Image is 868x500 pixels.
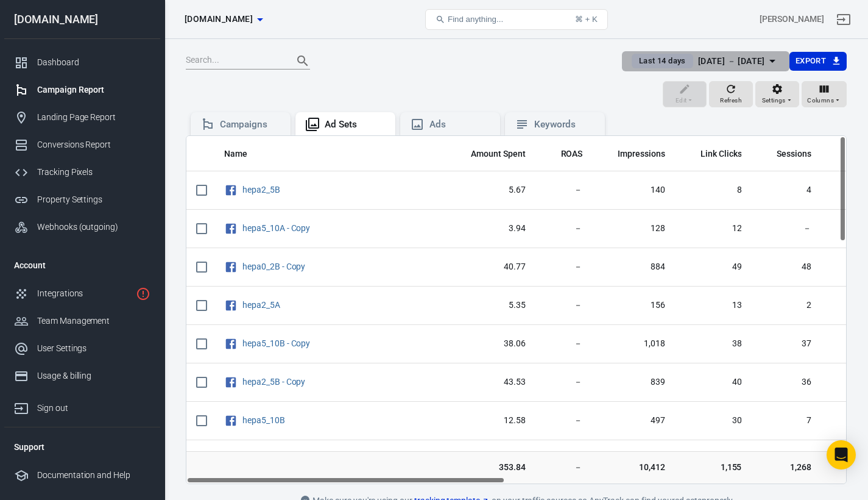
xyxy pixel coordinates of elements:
span: 48 [761,261,811,273]
a: hepa5_10B - Copy [242,338,310,348]
span: 839 [602,376,665,388]
div: Dashboard [37,56,150,69]
span: 40 [685,376,742,388]
div: Conversions Report [37,138,150,151]
span: hepa5_10B - Copy [242,339,312,348]
svg: Facebook Ads [224,413,238,428]
span: hepa2_5A [242,301,282,309]
div: scrollable content [186,136,846,484]
span: 497 [602,415,665,427]
div: [DATE] － [DATE] [698,54,765,69]
svg: Facebook Ads [224,260,238,274]
span: 43.53 [455,376,526,388]
div: Integrations [37,287,131,300]
a: Team Management [4,307,160,335]
span: The number of clicks on links within the ad that led to advertiser-specified destinations [685,146,742,161]
span: hepa5_10A - Copy [242,224,312,232]
a: Sign out [829,5,858,34]
div: Tracking Pixels [37,166,150,179]
div: User Settings [37,342,150,355]
div: Team Management [37,315,150,327]
span: Columns [807,95,834,106]
span: Amount Spent [471,148,526,160]
svg: Facebook Ads [224,375,238,390]
span: 8 [685,184,742,196]
span: 12 [685,223,742,235]
span: － [545,338,583,350]
a: Usage & billing [4,362,160,390]
div: Property Settings [37,193,150,206]
span: Refresh [720,95,742,106]
div: Open Intercom Messenger [827,440,856,470]
span: 3.94 [455,223,526,235]
span: 2 [761,299,811,312]
span: ROAS [561,148,583,160]
span: 353.84 [455,462,526,474]
button: [DOMAIN_NAME] [180,8,267,30]
a: hepa2_5B [242,185,280,195]
span: － [545,299,583,312]
span: Name [224,148,263,160]
span: 37 [761,338,811,350]
span: Impressions [618,148,665,160]
span: Find anything... [448,15,503,24]
span: hepa2_5B [242,185,282,194]
span: － [545,462,583,474]
span: － [545,223,583,235]
span: Settings [762,95,786,106]
li: Support [4,432,160,462]
a: hepa2_5A [242,300,280,310]
div: [DOMAIN_NAME] [4,14,160,25]
span: The number of clicks on links within the ad that led to advertiser-specified destinations [700,146,742,161]
svg: Facebook Ads [224,298,238,313]
span: 38 [685,338,742,350]
span: The total return on ad spend [561,146,583,161]
span: hepa0_2B - Copy [242,262,307,271]
button: Export [789,52,847,71]
a: Campaign Report [4,76,160,104]
div: Usage & billing [37,370,150,382]
div: Account id: GXqx2G2u [760,13,824,26]
div: Sign out [37,402,150,415]
input: Search... [186,53,283,69]
span: 1,018 [602,338,665,350]
a: Property Settings [4,186,160,213]
svg: 1 networks not verified yet [136,287,150,301]
div: Campaign Report [37,84,150,96]
span: － [545,261,583,273]
span: 5.67 [455,184,526,196]
span: － [545,184,583,196]
a: User Settings [4,335,160,362]
div: Landing Page Report [37,111,150,124]
div: Campaigns [220,118,281,131]
a: Conversions Report [4,131,160,159]
span: Last 14 days [634,55,691,67]
span: 1,155 [685,462,742,474]
a: hepa5_10A - Copy [242,223,310,233]
svg: Facebook Ads [224,337,238,351]
a: Dashboard [4,49,160,76]
button: Find anything...⌘ + K [425,9,608,30]
li: Account [4,251,160,280]
span: hepa5_10B [242,416,287,424]
div: Ads [429,118,490,131]
span: Sessions [777,148,811,160]
span: 128 [602,223,665,235]
a: Webhooks (outgoing) [4,213,160,241]
span: － [545,376,583,388]
span: 156 [602,299,665,312]
div: ⌘ + K [575,15,598,24]
a: hepa0_2B - Copy [242,262,305,271]
span: 13 [685,299,742,312]
a: hepa2_5B - Copy [242,377,305,387]
span: worldwidehealthytip.com [185,12,253,27]
span: The estimated total amount of money you've spent on your campaign, ad set or ad during its schedule. [471,146,526,161]
span: 40.77 [455,261,526,273]
svg: Facebook Ads [224,221,238,236]
span: － [545,415,583,427]
span: 1,268 [761,462,811,474]
span: Sessions [761,148,811,160]
a: Integrations [4,280,160,307]
span: 7 [761,415,811,427]
span: The estimated total amount of money you've spent on your campaign, ad set or ad during its schedule. [455,146,526,161]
